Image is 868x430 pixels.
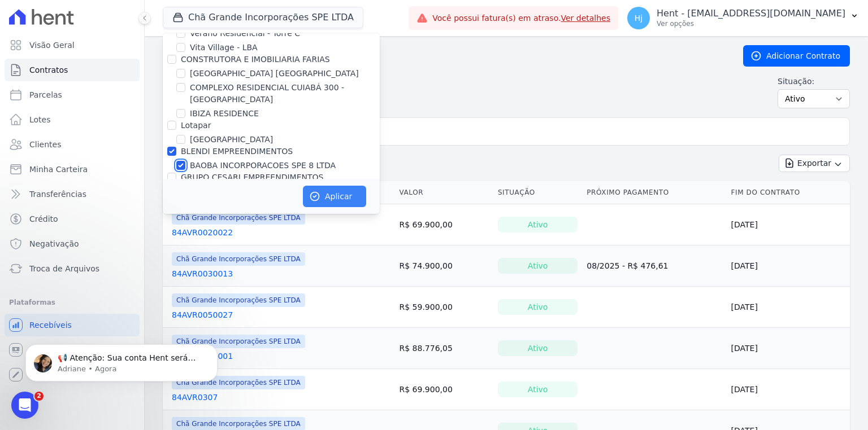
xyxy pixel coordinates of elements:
button: Hj Hent - [EMAIL_ADDRESS][DOMAIN_NAME] Ver opções [618,2,868,34]
p: Hent - [EMAIL_ADDRESS][DOMAIN_NAME] [657,8,845,19]
a: Adicionar Contrato [743,45,850,67]
a: Lotes [5,108,140,131]
th: Fim do Contrato [727,181,850,204]
a: Clientes [5,133,140,156]
label: [GEOGRAPHIC_DATA] [GEOGRAPHIC_DATA] [190,68,359,80]
iframe: Intercom live chat [11,392,38,419]
td: R$ 88.776,05 [394,328,493,369]
a: 84AVR0030013 [172,268,233,279]
h2: Contratos [163,46,725,66]
label: IBIZA RESIDENCE [190,108,259,120]
iframe: Intercom notifications mensagem [8,321,235,400]
a: Contratos [5,59,140,81]
th: Próximo Pagamento [582,181,726,204]
span: Chã Grande Incorporações SPE LTDA [172,293,305,307]
span: 2 [34,392,44,401]
label: Situação: [778,76,850,87]
span: Negativação [29,238,79,249]
a: Parcelas [5,84,140,106]
span: Clientes [29,139,61,150]
span: Você possui fatura(s) em atraso. [432,12,610,24]
td: [DATE] [727,369,850,410]
p: Ver opções [657,19,845,28]
span: Chã Grande Incorporações SPE LTDA [172,211,305,225]
label: Vita Village - LBA [190,42,258,54]
span: Chã Grande Incorporações SPE LTDA [172,376,305,389]
span: Parcelas [29,89,62,100]
td: [DATE] [727,287,850,328]
label: CONSTRUTORA E IMOBILIARIA FARIAS [181,55,330,64]
span: Transferências [29,188,86,200]
div: Ativo [498,340,578,356]
a: Ver detalhes [561,14,610,23]
a: Troca de Arquivos [5,257,140,280]
button: Exportar [779,155,850,172]
input: Buscar por nome do lote [181,120,845,143]
a: Visão Geral [5,34,140,56]
div: Ativo [498,217,578,232]
td: [DATE] [727,204,850,245]
a: 84AVR0020022 [172,227,233,238]
td: [DATE] [727,328,850,369]
span: Recebíveis [29,319,72,331]
div: Ativo [498,299,578,315]
span: Contratos [29,64,68,76]
a: Negativação [5,232,140,255]
label: BLENDI EMPREENDIMENTOS [181,147,293,156]
label: Verano Residencial - Torre C [190,28,300,40]
span: Visão Geral [29,40,75,51]
th: Situação [493,181,582,204]
label: Lotapar [181,121,211,130]
label: [GEOGRAPHIC_DATA] [190,134,273,146]
td: R$ 69.900,00 [394,204,493,245]
button: Chã Grande Incorporações SPE LTDA [163,7,363,28]
a: 08/2025 - R$ 476,61 [587,261,668,270]
td: R$ 59.900,00 [394,287,493,328]
a: Minha Carteira [5,158,140,181]
a: Crédito [5,208,140,230]
span: Chã Grande Incorporações SPE LTDA [172,335,305,348]
a: Conta Hent [5,339,140,361]
td: R$ 69.900,00 [394,369,493,410]
div: Ativo [498,381,578,397]
th: Valor [394,181,493,204]
span: Chã Grande Incorporações SPE LTDA [172,252,305,266]
span: Lotes [29,114,51,125]
span: Troca de Arquivos [29,263,99,274]
button: Aplicar [303,186,366,207]
div: Ativo [498,258,578,274]
span: Minha Carteira [29,164,88,175]
td: [DATE] [727,245,850,287]
td: R$ 74.900,00 [394,245,493,287]
label: BAOBA INCORPORACOES SPE 8 LTDA [190,160,336,172]
div: Plataformas [9,296,135,309]
label: COMPLEXO RESIDENCIAL CUIABÁ 300 - [GEOGRAPHIC_DATA] [190,82,380,106]
span: Crédito [29,213,58,225]
a: 84AVR0050027 [172,309,233,321]
a: Transferências [5,183,140,205]
label: GRUPO CESARI EMPREENDIMENTOS [181,173,323,182]
a: Recebíveis [5,314,140,336]
span: Hj [635,14,643,22]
